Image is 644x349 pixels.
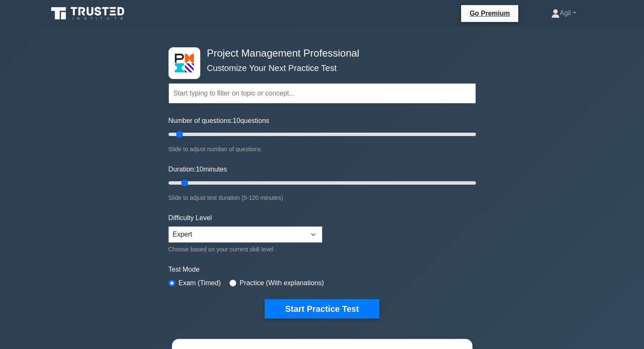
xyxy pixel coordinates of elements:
[169,164,227,174] label: Duration: minutes
[233,117,240,124] span: 10
[169,193,476,203] div: Slide to adjust test duration (5-120 minutes)
[240,278,324,288] label: Practice (With explanations)
[531,5,597,22] a: Agil
[169,83,476,104] input: Start typing to filter on topic or concept...
[265,299,379,319] button: Start Practice Test
[169,116,269,126] label: Number of questions: questions
[169,244,322,254] div: Choose based on your current skill level
[204,47,434,60] h4: Project Management Professional
[169,264,476,275] label: Test Mode
[169,144,476,154] div: Slide to adjust number of questions
[464,8,515,19] a: Go Premium
[169,213,212,223] label: Difficulty Level
[179,278,221,288] label: Exam (Timed)
[196,166,203,173] span: 10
